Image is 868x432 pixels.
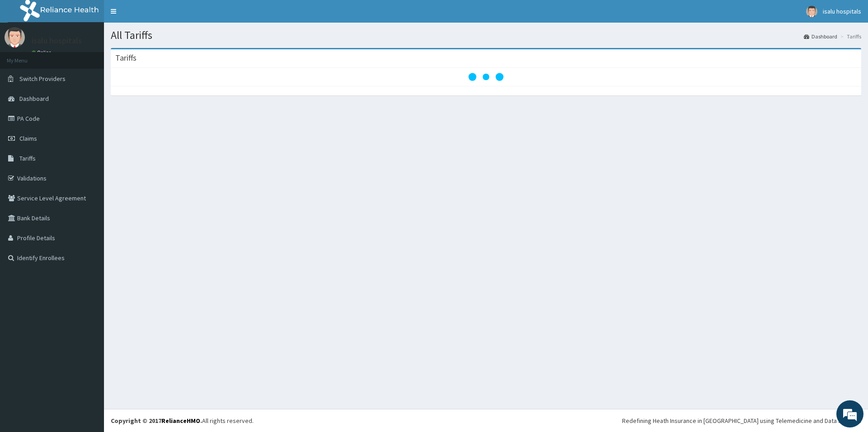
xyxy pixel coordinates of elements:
p: isalu hospitals [32,37,82,45]
li: Tariffs [838,33,861,40]
h1: All Tariffs [111,29,861,41]
span: Dashboard [19,95,49,103]
a: RelianceHMO [161,417,200,425]
span: Switch Providers [19,75,66,83]
svg: audio-loading [468,59,504,95]
span: isalu hospitals [823,7,861,15]
div: Redefining Heath Insurance in [GEOGRAPHIC_DATA] using Telemedicine and Data Science! [622,416,861,425]
img: User Image [806,6,817,17]
h3: Tariffs [115,54,137,62]
img: User Image [5,27,25,47]
a: Online [32,49,53,56]
span: Claims [19,134,37,142]
span: Tariffs [19,154,36,162]
footer: All rights reserved. [104,409,868,432]
strong: Copyright © 2017 . [111,417,202,425]
a: Dashboard [804,33,837,40]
